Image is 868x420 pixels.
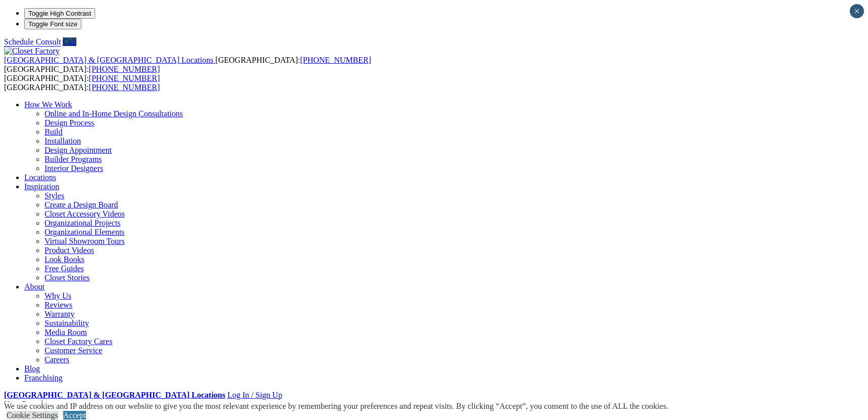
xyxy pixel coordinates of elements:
[45,118,94,127] a: Design Process
[4,391,225,399] a: [GEOGRAPHIC_DATA] & [GEOGRAPHIC_DATA] Locations
[24,100,72,109] a: How We Work
[45,137,81,145] a: Installation
[45,164,103,173] a: Interior Designers
[227,391,282,399] a: Log In / Sign Up
[4,56,215,64] a: [GEOGRAPHIC_DATA] & [GEOGRAPHIC_DATA] Locations
[300,56,371,64] a: [PHONE_NUMBER]
[45,264,84,273] a: Free Guides
[45,337,112,346] a: Closet Factory Cares
[24,19,81,29] button: Toggle Font size
[63,37,76,46] a: Call
[24,8,95,19] button: Toggle High Contrast
[45,228,124,236] a: Organizational Elements
[24,364,40,373] a: Blog
[45,310,74,318] a: Warranty
[45,346,102,355] a: Customer Service
[28,10,91,17] span: Toggle High Contrast
[45,246,94,255] a: Product Videos
[45,109,183,118] a: Online and In-Home Design Consultations
[4,47,60,56] img: Closet Factory
[45,291,71,300] a: Why Us
[45,355,69,364] a: Careers
[89,83,160,92] a: [PHONE_NUMBER]
[45,273,90,282] a: Closet Stories
[24,182,59,191] a: Inspiration
[4,400,45,408] a: Your Branch
[4,37,61,46] a: Schedule Consult
[45,128,63,136] a: Build
[89,65,160,73] a: [PHONE_NUMBER]
[45,219,120,227] a: Organizational Projects
[45,301,72,309] a: Reviews
[63,411,86,419] a: Accept
[24,173,56,182] a: Locations
[45,328,87,337] a: Media Room
[850,4,864,18] button: Close
[28,20,77,28] span: Toggle Font size
[45,146,112,154] a: Design Appointment
[7,411,58,419] a: Cookie Settings
[45,191,64,200] a: Styles
[4,402,668,411] div: We use cookies and IP address on our website to give you the most relevant experience by remember...
[89,74,160,82] a: [PHONE_NUMBER]
[45,209,125,218] a: Closet Accessory Videos
[24,373,63,382] a: Franchising
[24,282,45,291] a: About
[45,155,102,163] a: Builder Programs
[45,255,84,264] a: Look Books
[45,319,89,327] a: Sustainability
[45,237,125,245] a: Virtual Showroom Tours
[4,56,371,73] span: [GEOGRAPHIC_DATA]: [GEOGRAPHIC_DATA]:
[4,74,160,92] span: [GEOGRAPHIC_DATA]: [GEOGRAPHIC_DATA]:
[4,56,213,64] span: [GEOGRAPHIC_DATA] & [GEOGRAPHIC_DATA] Locations
[45,200,118,209] a: Create a Design Board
